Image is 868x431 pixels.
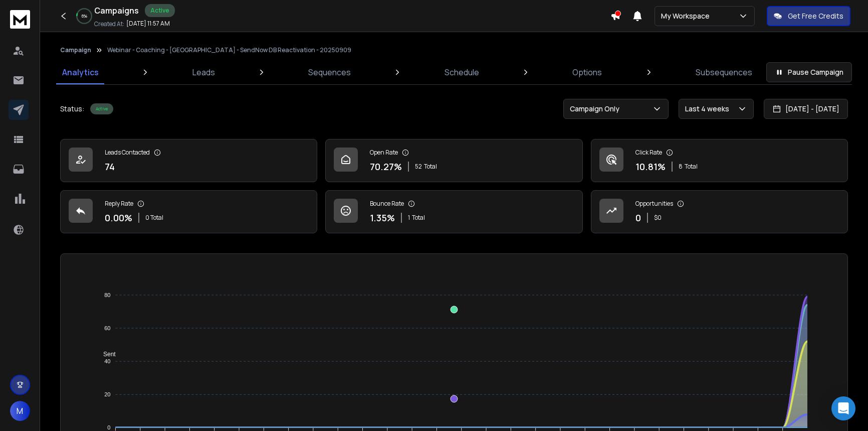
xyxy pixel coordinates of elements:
[60,46,91,54] button: Campaign
[566,60,608,84] a: Options
[192,66,215,78] p: Leads
[767,6,850,26] button: Get Free Credits
[82,13,87,19] p: 6 %
[788,11,843,21] p: Get Free Credits
[679,163,683,171] span: 8
[591,190,848,233] a: Opportunities0$0
[572,66,602,78] p: Options
[104,325,110,331] tspan: 60
[412,214,425,222] span: Total
[104,391,110,397] tspan: 20
[696,66,752,78] p: Subsequences
[126,20,170,28] p: [DATE] 11:57 AM
[60,139,317,182] a: Leads Contacted74
[325,190,582,233] a: Bounce Rate1.35%1Total
[424,163,437,171] span: Total
[107,46,351,54] p: Webinar - Coaching - [GEOGRAPHIC_DATA] - SendNow DB Reactivation - 20250909
[107,424,110,430] tspan: 0
[766,62,852,82] button: Pause Campaign
[570,104,623,114] p: Campaign Only
[635,160,666,174] p: 10.81 %
[445,66,479,78] p: Schedule
[370,149,398,157] p: Open Rate
[94,20,124,28] p: Created At:
[104,292,110,298] tspan: 80
[690,60,758,84] a: Subsequences
[408,214,410,222] span: 1
[145,4,175,17] div: Active
[439,60,485,84] a: Schedule
[685,163,698,171] span: Total
[62,66,99,78] p: Analytics
[104,358,110,364] tspan: 40
[186,60,221,84] a: Leads
[56,60,105,84] a: Analytics
[308,66,351,78] p: Sequences
[10,401,30,421] button: M
[105,149,150,157] p: Leads Contacted
[105,200,133,208] p: Reply Rate
[415,163,422,171] span: 52
[764,99,848,119] button: [DATE] - [DATE]
[90,103,113,114] div: Active
[685,104,733,114] p: Last 4 weeks
[94,5,139,17] h1: Campaigns
[370,211,395,225] p: 1.35 %
[145,214,163,222] p: 0 Total
[635,149,662,157] p: Click Rate
[661,11,714,21] p: My Workspace
[370,200,404,208] p: Bounce Rate
[302,60,357,84] a: Sequences
[635,211,641,225] p: 0
[96,351,116,358] span: Sent
[370,160,402,174] p: 70.27 %
[60,104,84,114] p: Status:
[10,10,30,29] img: logo
[60,190,317,233] a: Reply Rate0.00%0 Total
[325,139,582,182] a: Open Rate70.27%52Total
[105,160,115,174] p: 74
[105,211,132,225] p: 0.00 %
[635,200,673,208] p: Opportunities
[831,396,855,420] div: Open Intercom Messenger
[654,214,662,222] p: $ 0
[591,139,848,182] a: Click Rate10.81%8Total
